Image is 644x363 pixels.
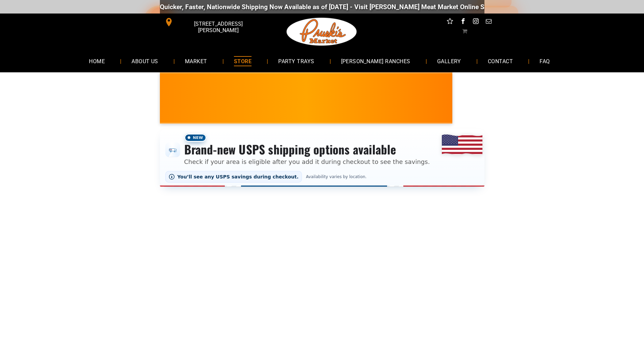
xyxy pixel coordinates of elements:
a: [STREET_ADDRESS][PERSON_NAME] [160,17,263,27]
a: [PERSON_NAME] RANCHES [331,52,421,70]
a: MARKET [175,52,217,70]
span: [STREET_ADDRESS][PERSON_NAME] [174,17,262,37]
a: CONTACT [478,52,523,70]
a: PARTY TRAYS [268,52,324,70]
div: Shipping options announcement [160,129,484,187]
a: ABOUT US [121,52,168,70]
h3: Brand-new USPS shipping options available [184,142,430,157]
img: Pruski-s+Market+HQ+Logo2-1920w.png [285,14,358,50]
span: Availability varies by location. [305,174,368,179]
a: facebook [458,17,467,27]
a: Social network [446,17,454,27]
a: GALLERY [427,52,471,70]
span: New [184,134,207,142]
span: You’ll see any USPS savings during checkout. [177,174,299,179]
a: HOME [79,52,115,70]
div: Quicker, Faster, Nationwide Shipping Now Available as of [DATE] - Visit [PERSON_NAME] Meat Market... [160,3,569,11]
p: Check if your area is eligible after you add it during checkout to see the savings. [184,157,430,166]
a: STORE [224,52,262,70]
a: email [484,17,493,27]
a: FAQ [529,52,560,70]
a: instagram [471,17,480,27]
